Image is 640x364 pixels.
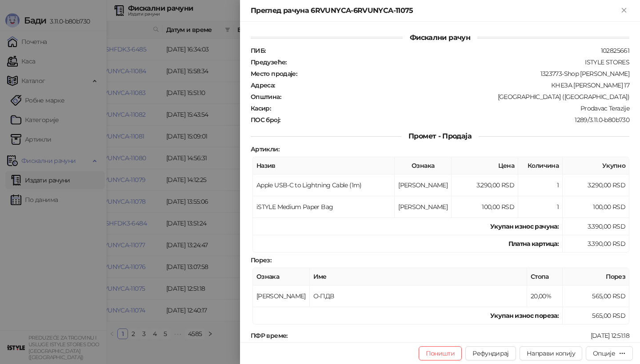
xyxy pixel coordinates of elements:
[253,157,395,174] th: Назив
[251,5,619,16] div: Преглед рачуна 6RVUNYCA-6RVUNYCA-11075
[452,174,518,196] td: 3.290,00 RSD
[251,116,280,124] strong: ПОС број :
[563,307,629,324] td: 565,00 RSD
[253,174,395,196] td: Apple USB-C to Lightning Cable (1m)
[298,70,630,78] div: 1323773-Shop [PERSON_NAME]
[288,58,630,66] div: ISTYLE STORES
[490,312,559,320] strong: Укупан износ пореза:
[518,157,563,174] th: Количина
[310,268,527,285] th: Име
[395,174,452,196] td: [PERSON_NAME]
[395,196,452,218] td: [PERSON_NAME]
[251,93,281,101] strong: Општина :
[508,240,559,248] strong: Платна картица :
[419,346,462,360] button: Поништи
[251,332,288,340] strong: ПФР време :
[310,285,527,307] td: О-ПДВ
[452,196,518,218] td: 100,00 RSD
[253,196,395,218] td: iSTYLE Medium Paper Bag
[563,285,629,307] td: 565,00 RSD
[251,58,287,66] strong: Предузеће :
[251,70,297,78] strong: Место продаје :
[527,349,575,357] span: Направи копију
[452,157,518,174] th: Цена
[593,349,615,357] div: Опције
[253,268,310,285] th: Ознака
[619,5,629,16] button: Close
[520,346,582,360] button: Направи копију
[563,235,629,253] td: 3.390,00 RSD
[251,47,265,55] strong: ПИБ :
[251,145,279,153] strong: Артикли :
[401,132,479,140] span: Промет - Продаја
[563,157,629,174] th: Укупно
[251,256,271,264] strong: Порез :
[272,104,630,112] div: Prodavac Terazije
[563,174,629,196] td: 3.290,00 RSD
[527,285,563,307] td: 20,00%
[563,196,629,218] td: 100,00 RSD
[465,346,516,360] button: Рефундирај
[253,285,310,307] td: [PERSON_NAME]
[251,81,275,89] strong: Адреса :
[395,157,452,174] th: Ознака
[288,332,630,340] div: [DATE] 12:51:18
[527,268,563,285] th: Стопа
[403,33,477,42] span: Фискални рачун
[586,346,633,360] button: Опције
[563,218,629,235] td: 3.390,00 RSD
[251,104,271,112] strong: Касир :
[518,174,563,196] td: 1
[281,116,630,124] div: 1289/3.11.0-b80b730
[282,93,630,101] div: [GEOGRAPHIC_DATA] ([GEOGRAPHIC_DATA])
[563,268,629,285] th: Порез
[266,47,630,55] div: 102825661
[518,196,563,218] td: 1
[490,222,559,230] strong: Укупан износ рачуна :
[276,81,630,89] div: КНЕЗА [PERSON_NAME] 17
